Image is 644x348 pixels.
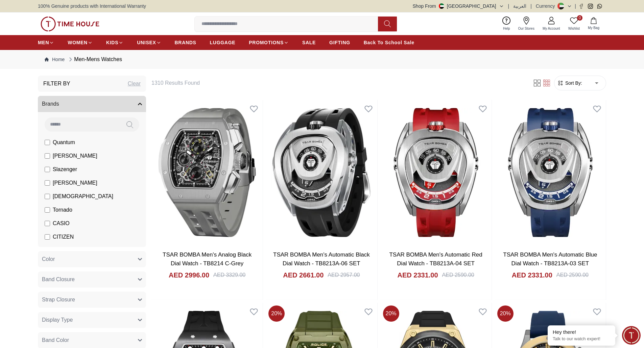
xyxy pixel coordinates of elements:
span: Band Color [42,336,69,344]
span: KIDS [106,39,118,46]
span: Wishlist [566,26,582,31]
button: Shop From[GEOGRAPHIC_DATA] [413,3,504,9]
img: TSAR BOMBA Men's Automatic Blue Dial Watch - TB8213A-03 SET [495,100,606,245]
span: 0 [577,15,582,21]
a: TSAR BOMBA Men's Analog Black Dial Watch - TB8214 C-Grey [163,251,252,267]
div: Chat Widget [622,326,641,345]
span: Band Closure [42,275,75,284]
span: LUGGAGE [210,39,236,46]
div: Hey there! [553,329,610,336]
span: WOMEN [68,39,88,46]
button: Sort By: [557,80,582,86]
input: Quantum [45,140,50,145]
span: Slazenger [53,165,77,173]
a: Facebook [579,4,584,9]
div: Clear [128,80,141,88]
a: UNISEX [137,36,161,49]
span: Quantum [53,138,75,146]
span: Sort By: [564,80,582,86]
a: GIFTING [329,36,350,49]
input: Tornado [45,207,50,213]
div: Currency [536,3,558,9]
a: BRANDS [175,36,196,49]
span: [PERSON_NAME] [53,179,97,187]
span: CITIZEN [53,233,74,241]
a: LUGGAGE [210,36,236,49]
span: My Bag [585,25,602,30]
span: Help [500,26,513,31]
span: | [508,3,509,9]
span: Strap Closure [42,296,75,304]
div: Men-Mens Watches [67,55,122,63]
button: My Bag [584,16,603,32]
button: العربية [513,3,526,9]
span: 100% Genuine products with International Warranty [38,3,146,9]
input: CITIZEN [45,234,50,240]
a: PROMOTIONS [249,36,289,49]
img: TSAR BOMBA Men's Analog Black Dial Watch - TB8214 C-Grey [151,100,263,245]
h4: AED 2996.00 [169,270,209,280]
button: Display Type [38,312,146,328]
img: United Arab Emirates [439,3,444,9]
a: Our Stores [514,15,539,32]
a: KIDS [106,36,123,49]
a: Home [45,56,65,63]
a: SALE [302,36,316,49]
h4: AED 2331.00 [512,270,552,280]
h3: Filter By [43,80,70,88]
h6: 1310 Results Found [151,79,524,87]
nav: Breadcrumb [38,50,606,69]
span: GIFTING [329,39,350,46]
button: Strap Closure [38,292,146,308]
div: AED 2957.00 [328,271,360,279]
a: WOMEN [68,36,93,49]
p: Talk to our watch expert! [553,336,610,342]
span: Display Type [42,316,73,324]
h4: AED 2331.00 [397,270,438,280]
button: Brands [38,96,146,112]
a: TSAR BOMBA Men's Automatic Red Dial Watch - TB8213A-04 SET [389,251,482,267]
div: AED 2590.00 [556,271,589,279]
a: MEN [38,36,54,49]
span: Color [42,255,55,263]
h4: AED 2661.00 [283,270,324,280]
span: 20 % [268,305,285,322]
span: MEN [38,39,49,46]
a: 0Wishlist [564,15,584,32]
span: [DEMOGRAPHIC_DATA] [53,192,113,200]
input: Slazenger [45,167,50,172]
input: [PERSON_NAME] [45,180,50,186]
span: 20 % [383,305,399,322]
span: CASIO [53,219,70,227]
button: Band Closure [38,271,146,288]
span: Tornado [53,206,72,214]
button: Color [38,251,146,267]
a: Back To School Sale [364,36,414,49]
a: TSAR BOMBA Men's Automatic Black Dial Watch - TB8213A-06 SET [273,251,370,267]
img: TSAR BOMBA Men's Automatic Black Dial Watch - TB8213A-06 SET [266,100,377,245]
span: [PERSON_NAME] [53,152,97,160]
span: UNISEX [137,39,156,46]
span: Back To School Sale [364,39,414,46]
span: My Account [540,26,563,31]
span: BRANDS [175,39,196,46]
span: Brands [42,100,59,108]
span: PROMOTIONS [249,39,284,46]
input: [DEMOGRAPHIC_DATA] [45,194,50,199]
div: AED 3329.00 [213,271,245,279]
span: GUESS [53,246,72,255]
div: AED 2590.00 [442,271,474,279]
span: SALE [302,39,316,46]
img: ... [41,17,99,31]
img: TSAR BOMBA Men's Automatic Red Dial Watch - TB8213A-04 SET [380,100,492,245]
a: Help [499,15,514,32]
span: | [530,3,532,9]
a: TSAR BOMBA Men's Automatic Blue Dial Watch - TB8213A-03 SET [503,251,597,267]
span: Our Stores [516,26,537,31]
span: | [575,3,576,9]
a: Instagram [588,4,593,9]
